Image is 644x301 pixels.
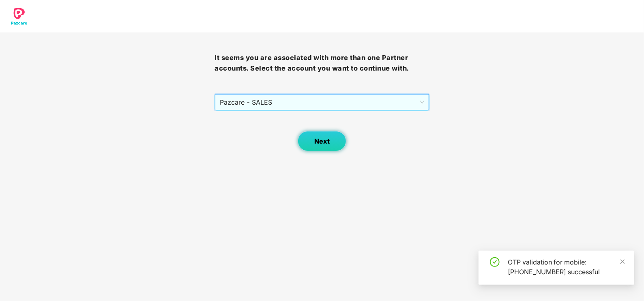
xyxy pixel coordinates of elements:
span: close [620,259,625,264]
span: Next [314,138,330,145]
h3: It seems you are associated with more than one Partner accounts. Select the account you want to c... [215,53,429,73]
div: OTP validation for mobile: [PHONE_NUMBER] successful [508,257,625,277]
span: check-circle [490,257,500,267]
span: Pazcare - SALES [220,95,424,110]
button: Next [298,131,346,151]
